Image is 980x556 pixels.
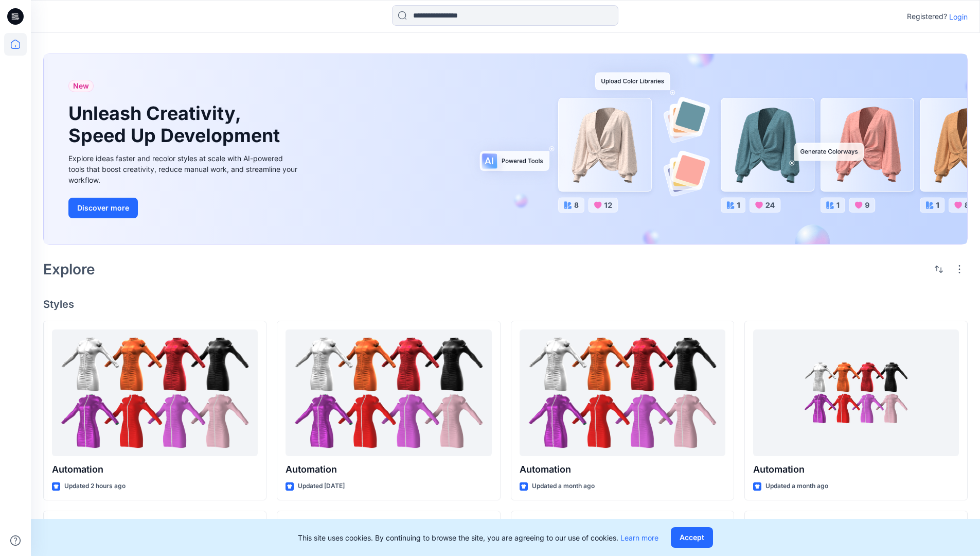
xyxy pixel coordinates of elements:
[286,329,491,457] a: Automation
[64,481,126,492] p: Updated 2 hours ago
[532,481,595,492] p: Updated a month ago
[298,481,345,492] p: Updated [DATE]
[43,298,968,310] h4: Styles
[520,462,725,477] p: Automation
[907,10,947,23] p: Registered?
[765,481,828,492] p: Updated a month ago
[68,102,284,147] h1: Unleash Creativity, Speed Up Development
[286,462,491,477] p: Automation
[298,532,658,543] p: This site uses cookies. By continuing to browse the site, you are agreeing to our use of cookies.
[671,527,713,548] button: Accept
[68,198,138,218] button: Discover more
[52,329,258,457] a: Automation
[52,462,258,477] p: Automation
[68,198,300,218] a: Discover more
[73,80,89,92] span: New
[620,533,658,542] a: Learn more
[43,261,95,277] h2: Explore
[520,329,725,457] a: Automation
[68,153,300,185] div: Explore ideas faster and recolor styles at scale with AI-powered tools that boost creativity, red...
[753,462,959,477] p: Automation
[753,329,959,457] a: Automation
[949,11,968,22] p: Login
